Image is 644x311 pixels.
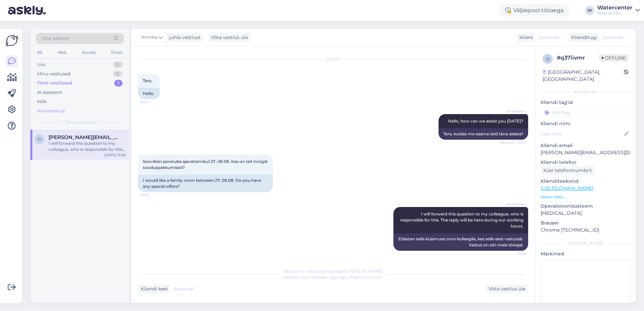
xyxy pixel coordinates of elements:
p: Brauser [541,219,631,227]
span: Tiimi vestlused [65,119,95,126]
span: Vestlus on määratud kasutajale [PERSON_NAME] [284,269,383,274]
p: Kliendi email [541,142,631,149]
span: olga.kosolapova.001@gmail.com [49,134,119,140]
div: Võta vestlus üle [208,33,251,42]
span: Estonian [539,34,559,41]
span: AI Assistent [501,109,526,114]
div: Email [110,48,124,57]
div: Arhiveeritud [37,108,65,114]
p: Operatsioonisüsteem [541,203,631,210]
p: Kliendi telefon [541,159,631,166]
div: Tere, kuidas me saame teid täna aidata? [439,128,528,140]
div: Klient [517,34,533,41]
span: Estonian [603,34,623,41]
div: Küsi telefoninumbrit [541,166,595,175]
div: 0 [113,71,123,77]
span: Hello, how can we assist you [DATE]? [448,118,523,124]
p: Vaata edasi ... [541,194,631,200]
div: Klienditugi [569,34,597,41]
div: Kliendi info [541,89,631,95]
p: Märkmed [541,250,631,257]
p: Klienditeekond [541,178,631,185]
div: Minu vestlused [37,71,70,77]
div: Uus [37,61,45,68]
div: I will forward this question to my colleague, who is responsible for this. The reply will be here... [49,140,125,152]
p: [PERSON_NAME][EMAIL_ADDRESS][DOMAIN_NAME] [541,149,631,156]
input: Lisa nimi [541,130,623,138]
img: Askly Logo [5,34,18,47]
i: „Võtke vestlus üle” [346,275,383,280]
div: Hello, [138,88,160,99]
div: Noorus OÜ [597,10,633,16]
div: 0 [113,61,123,68]
div: All [36,48,43,57]
a: WatercenterNoorus OÜ [597,5,640,16]
p: Kliendi tag'id [541,99,631,106]
span: Nähtud ✓ 15:07 [500,140,526,145]
div: Edastan selle küsimuse oma kolleegile, kes selle eest vastutab. Vastus on siin meie tööajal. [393,233,528,251]
div: Väljaspool tööaega [500,4,569,16]
span: Tere, [143,78,152,83]
input: Lisa tag [541,107,631,117]
div: Kliendi keel [138,285,168,292]
span: Estonian [173,285,194,292]
div: [DATE] [138,56,528,62]
span: o [38,137,41,142]
div: W [585,6,594,15]
div: Võta vestlus üle [486,284,528,293]
span: Vestluse ülevõtmiseks vajutage [283,275,383,280]
div: # q37iivmr [557,54,599,62]
div: Web [56,48,68,57]
span: I will forward this question to my colleague, who is responsible for this. The reply will be here... [400,211,524,229]
div: 1 [114,80,123,87]
div: [PERSON_NAME] [541,240,631,246]
a: [URL][DOMAIN_NAME] [541,185,593,191]
span: 15:07 [140,100,165,105]
div: Socials [80,48,97,57]
div: Watercenter [597,5,633,10]
span: 15:08 [501,251,526,256]
div: [GEOGRAPHIC_DATA], [GEOGRAPHIC_DATA] [543,69,624,83]
span: Otsi kliente [42,35,69,42]
p: [MEDICAL_DATA] [541,210,631,217]
span: Annika [141,34,157,41]
span: q [546,56,549,61]
div: juhib vestlust [166,34,201,41]
p: Chrome [TECHNICAL_ID] [541,227,631,234]
span: Sooviksin peretuba ajavahemikul 27.-28.08. Kas on teil mingid sooduspakkumised? [143,159,268,170]
span: AI Assistent [501,202,526,207]
div: Tiimi vestlused [37,80,72,87]
div: AI Assistent [37,89,62,96]
div: Kõik [37,98,47,105]
span: Offline [599,54,629,62]
div: I would like a family room between 27.-28.08. Do you have any special offers? [138,175,273,192]
span: 15:08 [140,193,165,198]
div: [DATE] 15:08 [104,152,125,158]
p: Kliendi nimi [541,120,631,127]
